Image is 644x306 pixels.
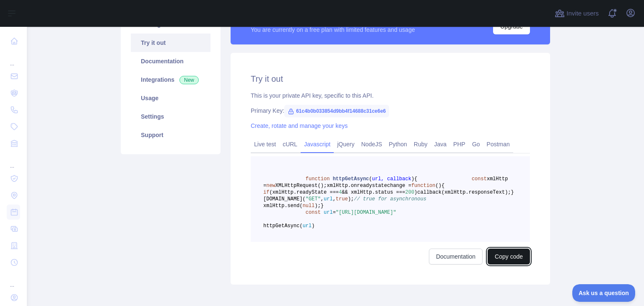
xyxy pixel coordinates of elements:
[429,249,483,265] a: Documentation
[324,210,333,215] span: url
[354,196,426,202] span: // true for asynchronous
[369,176,372,182] span: (
[348,196,354,202] span: );
[414,189,417,195] span: )
[469,137,483,151] a: Go
[279,137,301,151] a: cURL
[327,183,411,189] span: xmlHttp.onreadystatechange =
[7,153,20,169] div: ...
[339,189,342,195] span: 4
[306,176,330,182] span: function
[251,106,530,115] div: Primary Key:
[385,137,410,151] a: Python
[414,176,417,182] span: {
[411,183,436,189] span: function
[306,210,321,215] span: const
[251,91,530,100] div: This is your private API key, specific to this API.
[263,223,303,229] span: httpGetAsync(
[336,210,396,215] span: "[URL][DOMAIN_NAME]"
[358,137,385,151] a: NodeJS
[131,126,210,144] a: Support
[488,249,530,265] button: Copy code
[483,137,513,151] a: Postman
[336,196,348,202] span: true
[321,196,324,202] span: ,
[333,196,336,202] span: ,
[553,7,600,20] button: Invite users
[411,176,414,182] span: )
[266,183,275,189] span: new
[450,137,469,151] a: PHP
[435,183,438,189] span: (
[7,272,20,288] div: ...
[284,105,389,117] span: 61c4b0b033854d9bb4f14688c31ce6e6
[263,189,269,195] span: if
[303,223,312,229] span: url
[131,107,210,126] a: Settings
[251,26,415,34] div: You are currently on a free plan with limited features and usage
[405,189,414,195] span: 200
[324,196,333,202] span: url
[314,203,320,209] span: );
[312,223,314,229] span: )
[472,176,487,182] span: const
[511,189,514,195] span: }
[333,176,369,182] span: httpGetAsync
[321,203,324,209] span: }
[333,210,336,215] span: =
[251,122,348,129] a: Create, rotate and manage your keys
[131,34,210,52] a: Try it out
[417,189,511,195] span: callback(xmlHttp.responseText);
[439,183,441,189] span: )
[131,70,210,89] a: Integrations New
[251,73,530,85] h2: Try it out
[306,196,321,202] span: "GET"
[334,137,358,151] a: jQuery
[269,189,339,195] span: (xmlHttp.readyState ===
[372,176,411,182] span: url, callback
[251,137,279,151] a: Live test
[263,196,306,202] span: [DOMAIN_NAME](
[131,52,210,70] a: Documentation
[410,137,431,151] a: Ruby
[301,137,334,151] a: Javascript
[441,183,444,189] span: {
[275,183,327,189] span: XMLHttpRequest();
[342,189,405,195] span: && xmlHttp.status ===
[572,284,636,302] iframe: Toggle Customer Support
[7,50,20,67] div: ...
[263,203,303,209] span: xmlHttp.send(
[431,137,450,151] a: Java
[566,9,599,18] span: Invite users
[303,203,315,209] span: null
[131,89,210,107] a: Usage
[179,76,199,84] span: New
